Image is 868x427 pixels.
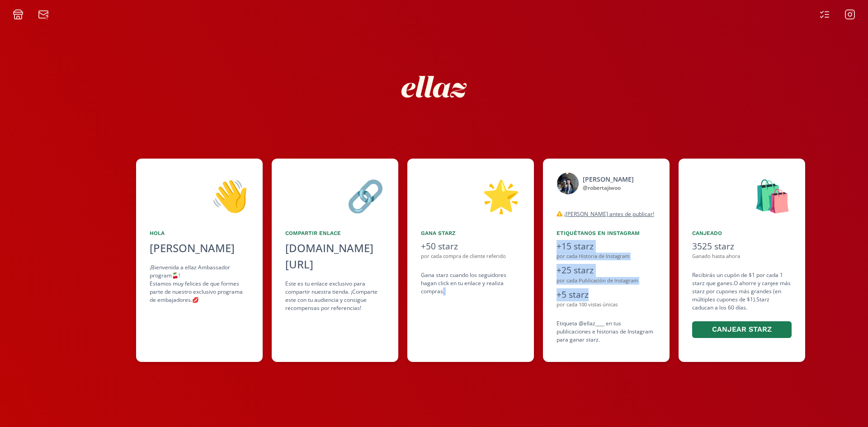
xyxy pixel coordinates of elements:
div: [PERSON_NAME] [150,240,249,256]
u: ¡[PERSON_NAME] antes de publicar! [564,210,654,218]
div: ¡Bienvenida a ellaz Ambassador program🍒! Estamos muy felices de que formes parte de nuestro exclu... [150,263,249,304]
div: @ robertajiwoo [583,184,634,192]
img: 524810648_18520113457031687_8089223174440955574_n.jpg [557,172,579,195]
div: 🔗 [285,172,385,218]
div: [PERSON_NAME] [583,174,634,184]
div: +50 starz [421,240,520,253]
div: por cada 100 vistas únicas [557,301,656,309]
div: por cada Historia de Instagram [557,253,656,260]
div: 👋 [150,172,249,218]
div: por cada compra de cliente referido [421,253,520,260]
div: Etiquétanos en Instagram [557,229,656,237]
div: Gana starz [421,229,520,237]
div: por cada Publicación de Instagram [557,277,656,285]
div: +15 starz [557,240,656,253]
div: Hola [150,229,249,237]
div: 🛍️ [692,172,792,218]
div: Etiqueta @ellaz____ en tus publicaciones e historias de Instagram para ganar starz. [557,319,656,344]
div: Canjeado [692,229,792,237]
div: Gana starz cuando los seguidores hagan click en tu enlace y realiza compras . [421,271,520,296]
div: 3525 starz [692,240,792,253]
div: Ganado hasta ahora [692,253,792,260]
div: 🌟 [421,172,520,218]
button: Canjear starz [692,321,792,338]
div: [DOMAIN_NAME][URL] [285,240,385,272]
div: Este es tu enlace exclusivo para compartir nuestra tienda. ¡Comparte este con tu audiencia y cons... [285,280,385,312]
div: +5 starz [557,288,656,301]
div: Recibirás un cupón de $1 por cada 1 starz que ganes. O ahorre y canjee más starz por cupones más ... [692,271,792,339]
div: +25 starz [557,264,656,277]
img: nKmKAABZpYV7 [393,46,475,127]
div: Compartir Enlace [285,229,385,237]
